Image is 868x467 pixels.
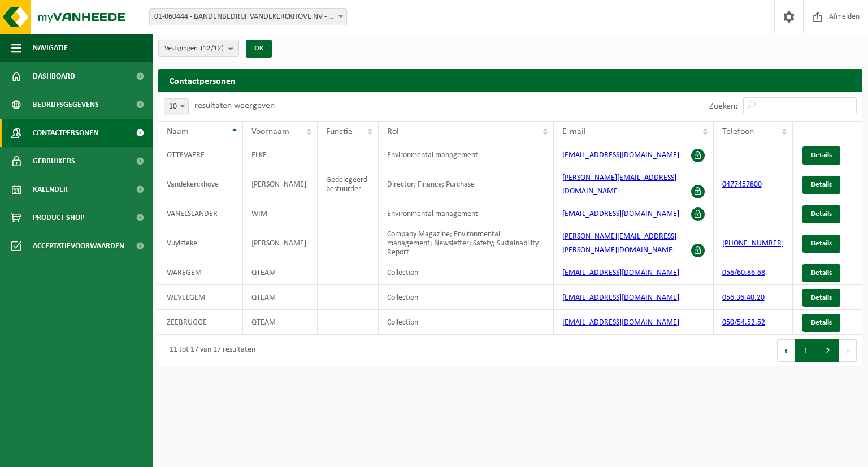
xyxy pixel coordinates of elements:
td: OTTEVAERE [158,142,243,167]
button: 1 [795,339,817,362]
span: Telefoon [722,127,754,136]
td: VANELSLANDER [158,201,243,226]
a: [EMAIL_ADDRESS][DOMAIN_NAME] [562,269,679,277]
a: 056.36.40.20 [722,293,765,302]
a: Details [802,176,840,194]
span: Details [811,240,832,247]
td: Vandekerckhove [158,167,243,201]
td: Gedelegeerd bestuurder [318,167,379,201]
span: Functie [326,127,353,136]
td: QTEAM [243,260,317,285]
td: Vuylsteke [158,226,243,260]
span: Details [811,319,832,326]
td: Collection [379,310,554,335]
span: Details [811,294,832,301]
a: [PHONE_NUMBER] [722,239,784,248]
a: Details [802,314,840,332]
td: Director; Finance; Purchase [379,167,554,201]
span: Vestigingen [164,40,224,57]
td: ZEEBRUGGE [158,310,243,335]
button: Previous [777,339,795,362]
td: WEVELGEM [158,285,243,310]
td: Company Magazine; Environmental management; Newsletter; Safety; Sustainability Report [379,226,554,260]
button: 2 [817,339,839,362]
button: Next [839,339,857,362]
a: 056/60.86.68 [722,269,765,277]
td: Collection [379,285,554,310]
a: [EMAIL_ADDRESS][DOMAIN_NAME] [562,210,679,218]
a: Details [802,289,840,307]
td: Collection [379,260,554,285]
span: Gebruikers [33,147,75,175]
a: [PERSON_NAME][EMAIL_ADDRESS][PERSON_NAME][DOMAIN_NAME] [562,232,676,254]
div: 11 tot 17 van 17 resultaten [164,340,255,361]
a: [EMAIL_ADDRESS][DOMAIN_NAME] [562,318,679,327]
a: 050/54.52.52 [722,318,765,327]
a: Details [802,205,840,223]
span: 10 [164,98,189,115]
td: [PERSON_NAME] [243,226,317,260]
td: QTEAM [243,310,317,335]
label: Zoeken: [709,102,737,111]
button: OK [246,40,272,58]
td: Environmental management [379,201,554,226]
span: Details [811,269,832,276]
span: E-mail [562,127,586,136]
span: Naam [167,127,189,136]
td: Environmental management [379,142,554,167]
span: Details [811,210,832,218]
a: 0477457800 [722,180,762,189]
button: Vestigingen(12/12) [158,40,239,57]
span: Rol [387,127,399,136]
a: [EMAIL_ADDRESS][DOMAIN_NAME] [562,293,679,302]
a: Details [802,235,840,253]
a: Details [802,146,840,165]
count: (12/12) [201,45,224,52]
span: Kalender [33,175,68,204]
span: 01-060444 - BANDENBEDRIJF VANDEKERCKHOVE NV - HARELBEKE [150,9,346,25]
h2: Contactpersonen [158,69,862,91]
a: [PERSON_NAME][EMAIL_ADDRESS][DOMAIN_NAME] [562,174,676,196]
span: Product Shop [33,204,84,232]
span: Details [811,152,832,159]
td: [PERSON_NAME] [243,167,317,201]
span: Voornaam [251,127,289,136]
label: resultaten weergeven [194,101,275,110]
a: Details [802,264,840,282]
span: Details [811,181,832,188]
td: ELKE [243,142,317,167]
td: WIM [243,201,317,226]
span: Bedrijfsgegevens [33,90,99,119]
td: QTEAM [243,285,317,310]
span: 01-060444 - BANDENBEDRIJF VANDEKERCKHOVE NV - HARELBEKE [149,8,347,25]
span: Contactpersonen [33,119,98,147]
span: Dashboard [33,62,75,90]
span: 10 [164,99,188,115]
td: WAREGEM [158,260,243,285]
span: Navigatie [33,34,68,62]
a: [EMAIL_ADDRESS][DOMAIN_NAME] [562,151,679,159]
span: Acceptatievoorwaarden [33,232,124,260]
